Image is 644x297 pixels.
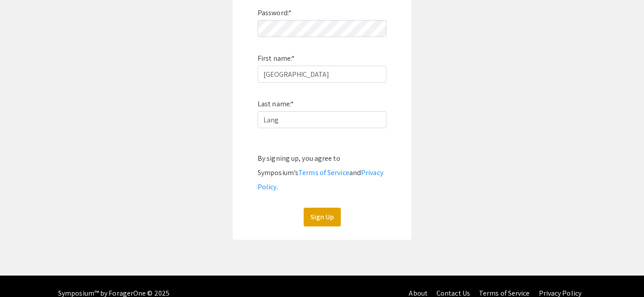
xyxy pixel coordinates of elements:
label: First name: [258,51,295,66]
a: Terms of Service [298,168,349,177]
label: Last name: [258,97,294,111]
div: By signing up, you agree to Symposium’s and . [258,151,386,194]
iframe: Chat [7,257,38,290]
button: Sign Up [304,208,341,226]
a: Privacy Policy [258,168,383,192]
label: Password: [258,6,292,20]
